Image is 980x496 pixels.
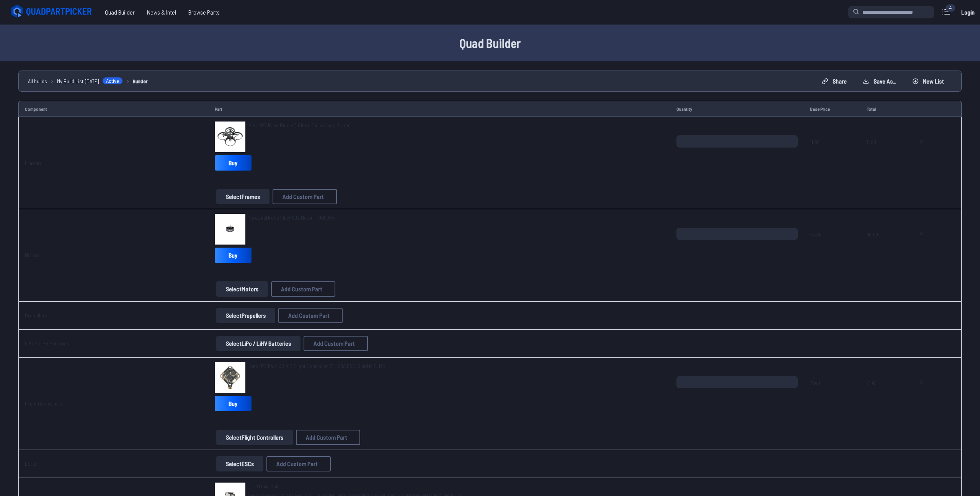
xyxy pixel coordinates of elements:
span: 71.49 [810,376,854,413]
span: Active [102,77,123,85]
img: image [215,122,245,152]
a: SelectLiPo / LiHV Batteries [215,336,302,351]
a: Propellers [25,312,47,319]
button: Add Custom Part [273,189,337,204]
button: Share [815,75,853,87]
a: Login [959,5,977,20]
a: SelectFlight Controllers [215,430,294,445]
a: NewBeeDrone Flow 1102 Motor - 19000Kv [248,214,334,222]
button: SelectFlight Controllers [216,430,293,445]
a: All builds [28,77,47,85]
button: Save as... [856,75,903,87]
a: Buy [215,248,252,263]
a: LiPo / LiHV Batteries [25,340,69,347]
button: New List [906,75,951,87]
span: Add Custom Part [288,312,330,319]
span: 71.49 [867,376,900,413]
button: SelectMotors [216,281,268,297]
h1: Quad Builder [245,34,735,52]
a: SelectESCs [215,456,265,471]
span: My Build List [DATE] [57,77,99,85]
span: 11.99 [810,135,854,172]
a: Quad Builder [99,5,141,20]
span: Add Custom Part [276,461,318,467]
button: SelectLiPo / LiHV Batteries [216,336,301,351]
a: ESCs [25,460,36,467]
td: Part [209,101,670,117]
button: Add Custom Part [296,430,360,445]
a: Flight Controllers [25,400,62,407]
span: Add Custom Part [281,286,322,292]
a: DJI O4 Air Unit [248,483,465,490]
span: 45.99 [867,228,900,264]
td: Quantity [670,101,804,117]
span: NewBeeDrone Flow 1102 Motor - 19000Kv [248,214,334,221]
a: Frames [25,159,42,166]
span: 11.99 [867,135,900,172]
a: News & Intel [141,5,182,20]
a: Buy [215,155,252,171]
button: SelectESCs [216,456,263,471]
td: Component [18,101,209,117]
a: BetaFPV F4 2-3S AIO Flight Controller V1 - 20A ESC, 2.4GHz ELRS [248,362,385,370]
button: Add Custom Part [271,281,335,297]
a: Buy [215,396,252,411]
td: Base Price [804,101,861,117]
span: Add Custom Part [314,340,355,347]
button: Add Custom Part [266,456,331,471]
button: SelectFrames [216,189,269,204]
span: 45.99 [810,228,854,264]
span: Add Custom Part [283,194,324,200]
div: 4 [946,4,955,12]
img: image [215,362,245,393]
span: DJI O4 Air Unit [248,483,279,489]
a: BetaFPV Pavo Pico HD 81mm Cinewhoop Frame [248,122,351,129]
span: Add Custom Part [306,434,347,440]
a: Motors [25,252,39,258]
button: Add Custom Part [304,336,368,351]
a: Browse Parts [182,5,226,20]
span: BetaFPV F4 2-3S AIO Flight Controller V1 - 20A ESC, 2.4GHz ELRS [248,363,385,369]
a: Builder [133,77,148,85]
button: Add Custom Part [278,308,343,323]
a: SelectMotors [215,281,269,297]
img: image [215,214,245,245]
a: SelectPropellers [215,308,277,323]
span: BetaFPV Pavo Pico HD 81mm Cinewhoop Frame [248,122,351,128]
button: SelectPropellers [216,308,275,323]
a: SelectFrames [215,189,271,204]
td: Total [861,101,906,117]
a: My Build List [DATE]Active [57,77,123,85]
